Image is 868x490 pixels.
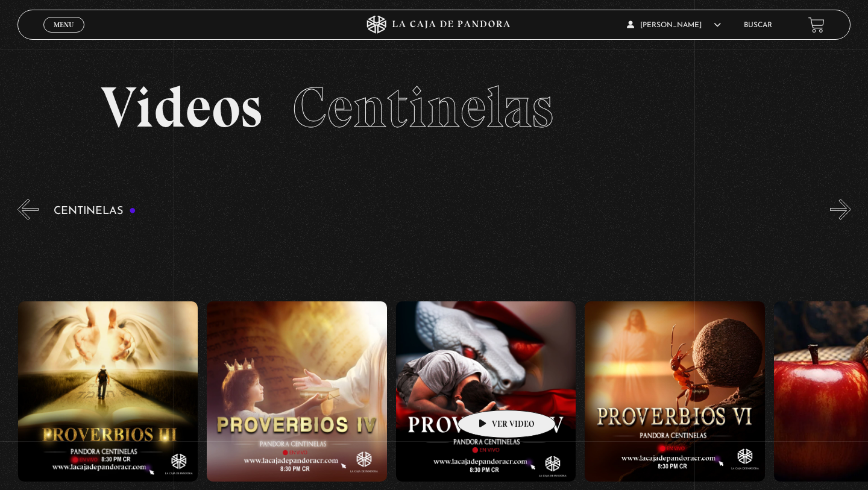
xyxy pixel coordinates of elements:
button: Next [830,199,851,220]
h2: Videos [101,79,767,136]
span: Centinelas [292,73,553,142]
span: [PERSON_NAME] [627,22,721,29]
button: Previous [17,199,39,220]
a: View your shopping cart [808,17,825,33]
span: Cerrar [50,31,78,40]
a: Buscar [744,22,772,29]
h3: Centinelas [54,206,136,217]
span: Menu [54,21,74,28]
